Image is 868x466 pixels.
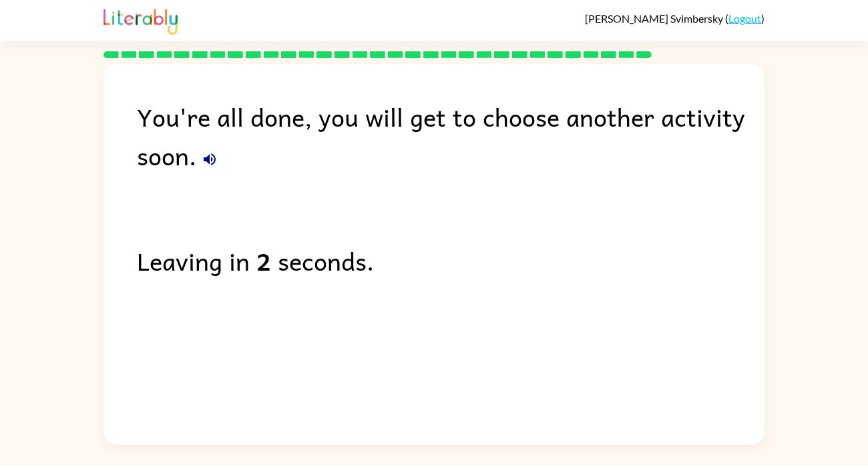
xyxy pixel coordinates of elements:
div: Leaving in seconds. [137,241,765,280]
img: Literably [103,5,178,35]
b: 2 [256,241,271,280]
a: Logout [728,12,761,25]
div: You're all done, you will get to choose another activity soon. [137,97,765,175]
span: [PERSON_NAME] Svimbersky [585,12,725,25]
div: ( ) [585,12,765,25]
